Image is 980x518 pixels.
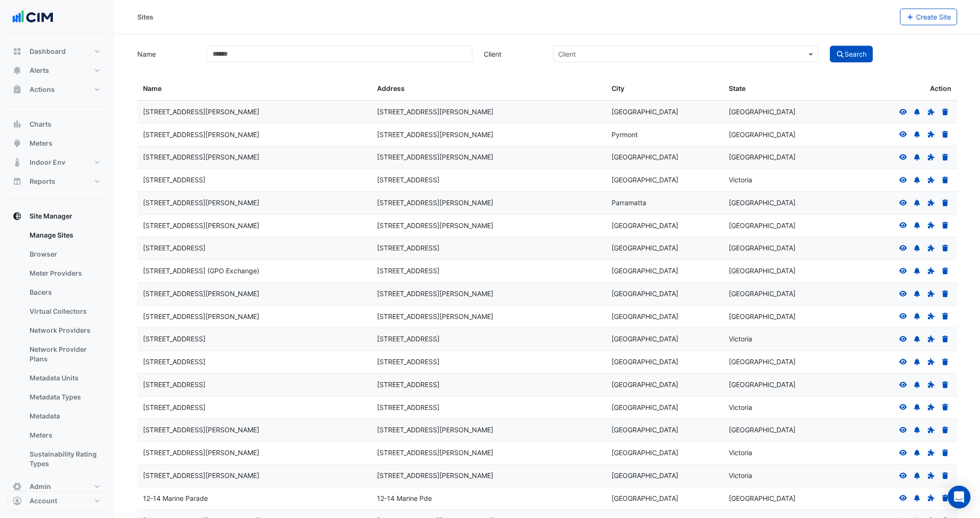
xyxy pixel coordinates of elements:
[729,493,835,504] div: [GEOGRAPHIC_DATA]
[612,243,717,254] div: [GEOGRAPHIC_DATA]
[948,486,970,508] div: Open Intercom Messenger
[612,152,717,163] div: [GEOGRAPHIC_DATA]
[612,84,624,92] span: City
[729,152,835,163] div: [GEOGRAPHIC_DATA]
[22,445,107,473] a: Sustainability Rating Types
[729,220,835,231] div: [GEOGRAPHIC_DATA]
[377,402,600,413] div: [STREET_ADDRESS]
[30,496,57,506] span: Account
[8,42,107,61] button: Dashboard
[612,425,717,436] div: [GEOGRAPHIC_DATA]
[941,221,949,229] a: Delete Site
[30,177,55,186] span: Reports
[30,66,49,75] span: Alerts
[612,289,717,299] div: [GEOGRAPHIC_DATA]
[30,47,66,56] span: Dashboard
[612,175,717,186] div: [GEOGRAPHIC_DATA]
[22,388,107,407] a: Metadata Types
[377,425,600,436] div: [STREET_ADDRESS][PERSON_NAME]
[8,226,107,477] div: Site Manager
[941,471,949,479] a: Delete Site
[941,130,949,139] a: Delete Site
[143,84,162,92] span: Name
[12,47,22,56] app-icon: Dashboard
[143,107,366,118] div: [STREET_ADDRESS][PERSON_NAME]
[377,448,600,458] div: [STREET_ADDRESS][PERSON_NAME]
[22,407,107,426] a: Metadata
[22,245,107,264] a: Browser
[143,311,366,322] div: [STREET_ADDRESS][PERSON_NAME]
[143,402,366,413] div: [STREET_ADDRESS]
[143,289,366,299] div: [STREET_ADDRESS][PERSON_NAME]
[377,198,600,209] div: [STREET_ADDRESS][PERSON_NAME]
[22,340,107,369] a: Network Provider Plans
[22,302,107,321] a: Virtual Collectors
[916,13,951,21] span: Create Site
[22,426,107,445] a: Meters
[143,198,366,209] div: [STREET_ADDRESS][PERSON_NAME]
[12,120,22,129] app-icon: Charts
[612,220,717,231] div: [GEOGRAPHIC_DATA]
[729,84,745,92] span: State
[12,139,22,148] app-icon: Meters
[377,152,600,163] div: [STREET_ADDRESS][PERSON_NAME]
[377,220,600,231] div: [STREET_ADDRESS][PERSON_NAME]
[377,311,600,322] div: [STREET_ADDRESS][PERSON_NAME]
[30,120,51,129] span: Charts
[12,85,22,94] app-icon: Actions
[377,129,600,140] div: [STREET_ADDRESS][PERSON_NAME]
[612,470,717,481] div: [GEOGRAPHIC_DATA]
[8,80,107,99] button: Actions
[12,66,22,75] app-icon: Alerts
[8,477,107,496] button: Admin
[729,289,835,299] div: [GEOGRAPHIC_DATA]
[143,470,366,481] div: [STREET_ADDRESS][PERSON_NAME]
[143,448,366,458] div: [STREET_ADDRESS][PERSON_NAME]
[12,158,22,167] app-icon: Indoor Env
[12,211,22,221] app-icon: Site Manager
[377,266,600,277] div: [STREET_ADDRESS]
[612,402,717,413] div: [GEOGRAPHIC_DATA]
[941,448,949,457] a: Delete Site
[30,482,51,491] span: Admin
[478,46,547,62] label: Client
[143,129,366,140] div: [STREET_ADDRESS][PERSON_NAME]
[22,264,107,283] a: Meter Providers
[612,357,717,368] div: [GEOGRAPHIC_DATA]
[30,158,65,167] span: Indoor Env
[930,83,951,94] span: Action
[8,172,107,191] button: Reports
[8,61,107,80] button: Alerts
[8,134,107,153] button: Meters
[30,139,52,148] span: Meters
[729,470,835,481] div: Victoria
[729,243,835,254] div: [GEOGRAPHIC_DATA]
[729,198,835,209] div: [GEOGRAPHIC_DATA]
[143,379,366,390] div: [STREET_ADDRESS]
[8,153,107,172] button: Indoor Env
[612,129,717,140] div: Pyrmont
[377,243,600,254] div: [STREET_ADDRESS]
[729,334,835,345] div: Victoria
[143,334,366,345] div: [STREET_ADDRESS]
[143,220,366,231] div: [STREET_ADDRESS][PERSON_NAME]
[830,46,873,62] button: Search
[612,334,717,345] div: [GEOGRAPHIC_DATA]
[729,425,835,436] div: [GEOGRAPHIC_DATA]
[377,470,600,481] div: [STREET_ADDRESS][PERSON_NAME]
[8,491,107,510] button: Account
[12,482,22,491] app-icon: Admin
[12,177,22,186] app-icon: Reports
[377,84,405,92] span: Address
[143,493,366,504] div: 12-14 Marine Parade
[132,46,201,62] label: Name
[729,107,835,118] div: [GEOGRAPHIC_DATA]
[377,334,600,345] div: [STREET_ADDRESS]
[612,448,717,458] div: [GEOGRAPHIC_DATA]
[143,425,366,436] div: [STREET_ADDRESS][PERSON_NAME]
[11,8,54,27] img: Company Logo
[941,267,949,275] a: Delete Site
[941,426,949,434] a: Delete Site
[377,107,600,118] div: [STREET_ADDRESS][PERSON_NAME]
[143,357,366,368] div: [STREET_ADDRESS]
